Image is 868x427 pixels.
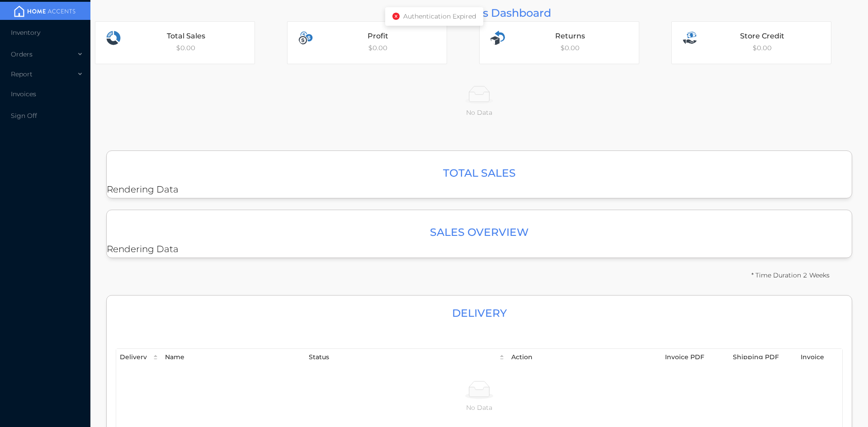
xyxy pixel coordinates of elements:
div: Store Credit [704,31,820,42]
img: profits.svg [298,31,313,45]
div: Rendering Data [106,150,852,198]
h3: Delivery [107,305,852,321]
img: No Data [465,86,493,104]
div: Invoice [801,352,839,362]
span: Inventory [11,28,40,37]
i: icon: caret-up [499,353,505,355]
div: Returns [512,31,628,42]
i: icon: close-circle [392,13,400,20]
div: Name [165,352,302,362]
div: $ 0.00 [288,22,447,64]
div: Profit [320,31,436,42]
img: returns.svg [491,31,505,45]
div: $ 0.00 [480,22,639,64]
h3: Total Sales [111,164,847,181]
div: * Time Duration 2 Weeks [751,267,830,284]
div: $ 0.00 [95,22,255,64]
div: Shipping PDF [733,352,793,362]
i: icon: caret-up [153,353,159,355]
i: icon: caret-down [499,357,505,359]
img: sales.svg [683,31,697,45]
img: No Data [465,381,493,399]
span: Authentication Expired [403,12,476,20]
div: Rendering Data [106,210,852,258]
div: Sort [499,353,505,361]
p: No Data [123,403,835,413]
i: icon: caret-down [153,357,159,359]
h3: Sales Overview [111,224,847,240]
span: Sign Off [11,112,37,120]
img: mainBanner [11,5,79,18]
div: Invoice PDF [665,352,726,362]
div: Sort [152,353,159,361]
div: Total Sales [128,31,244,42]
div: Status [309,352,494,362]
span: Invoices [11,90,36,98]
p: No Data [102,108,856,117]
div: Delivery [120,352,148,362]
div: Home Accents Dashboard [95,5,863,21]
div: $ 0.00 [672,22,831,64]
img: transactions.svg [106,31,121,45]
div: Action [511,352,658,362]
